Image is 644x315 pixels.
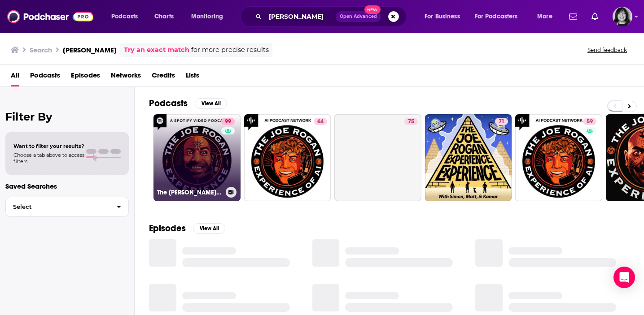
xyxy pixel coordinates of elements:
[499,117,504,126] span: 71
[6,204,110,210] span: Select
[154,10,174,23] span: Charts
[565,9,581,24] a: Show notifications dropdown
[583,118,596,125] a: 59
[475,10,518,23] span: For Podcasters
[30,46,52,54] h3: Search
[149,9,179,24] a: Charts
[340,14,377,19] span: Open Advanced
[185,9,235,24] button: open menu
[587,117,593,126] span: 59
[105,9,149,24] button: open menu
[5,197,129,217] button: Select
[186,68,199,86] a: Lists
[153,114,241,201] a: 99The [PERSON_NAME] Experience
[13,143,84,149] span: Want to filter your results?
[149,98,188,109] h2: Podcasts
[613,7,632,26] button: Show profile menu
[13,152,84,164] span: Choose a tab above to access filters.
[111,10,138,23] span: Podcasts
[225,117,231,126] span: 99
[515,114,602,201] a: 59
[314,118,327,125] a: 64
[124,45,189,55] a: Try an exact match
[364,5,381,14] span: New
[149,98,227,109] a: PodcastsView All
[71,68,100,86] a: Episodes
[537,10,552,23] span: More
[613,267,635,288] div: Open Intercom Messenger
[191,45,269,55] span: for more precise results
[613,7,632,26] span: Logged in as parkdalepublicity1
[5,110,129,123] h2: Filter By
[191,10,223,23] span: Monitoring
[408,117,414,126] span: 75
[149,223,186,234] h2: Episodes
[195,98,227,109] button: View All
[265,9,336,24] input: Search podcasts, credits, & more...
[7,8,93,25] img: Podchaser - Follow, Share and Rate Podcasts
[588,9,602,24] a: Show notifications dropdown
[425,114,512,201] a: 71
[11,68,19,86] a: All
[221,118,235,125] a: 99
[613,7,632,26] img: User Profile
[585,46,630,54] button: Send feedback
[404,118,418,125] a: 75
[317,117,324,126] span: 64
[334,114,421,201] a: 75
[63,46,117,54] h3: [PERSON_NAME]
[244,114,331,201] a: 64
[111,68,141,86] a: Networks
[336,11,381,22] button: Open AdvancedNew
[193,223,225,234] button: View All
[30,68,60,86] a: Podcasts
[418,9,471,24] button: open menu
[5,182,129,190] p: Saved Searches
[157,189,222,196] h3: The [PERSON_NAME] Experience
[495,118,508,125] a: 71
[152,68,175,86] a: Credits
[425,10,460,23] span: For Business
[149,223,225,234] a: EpisodesView All
[469,9,531,24] button: open menu
[249,6,415,27] div: Search podcasts, credits, & more...
[531,9,564,24] button: open menu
